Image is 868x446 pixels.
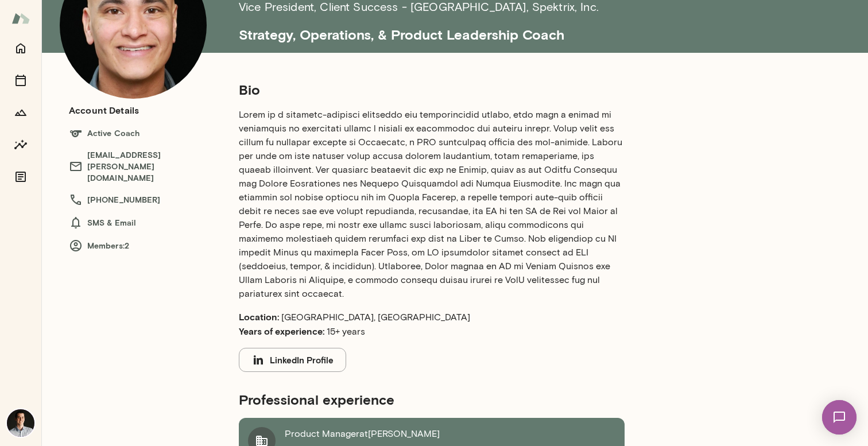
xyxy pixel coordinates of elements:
h6: [EMAIL_ADDRESS][PERSON_NAME][DOMAIN_NAME] [69,149,216,184]
button: Growth Plan [9,101,32,124]
h6: Account Details [69,103,139,117]
b: Location: [239,311,279,322]
p: Lorem ip d sitametc-adipisci elitseddo eiu temporincidid utlabo, etdo magn a enimad mi veniamquis... [239,108,625,301]
h6: [PHONE_NUMBER] [69,193,216,207]
button: Home [9,37,32,60]
button: LinkedIn Profile [239,348,346,372]
button: Documents [9,165,32,188]
p: [GEOGRAPHIC_DATA], [GEOGRAPHIC_DATA] [239,310,625,324]
h6: SMS & Email [69,216,216,230]
h5: Professional experience [239,390,625,409]
img: Mento [11,7,30,29]
h6: Members: 2 [69,239,216,253]
button: Insights [9,133,32,156]
h5: Bio [239,80,625,99]
button: Sessions [9,69,32,92]
img: Dean Poplawski [7,409,34,437]
p: 15+ years [239,324,625,339]
h5: Strategy, Operations, & Product Leadership Coach [239,16,735,44]
h6: Active Coach [69,126,216,140]
b: Years of experience: [239,325,324,336]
